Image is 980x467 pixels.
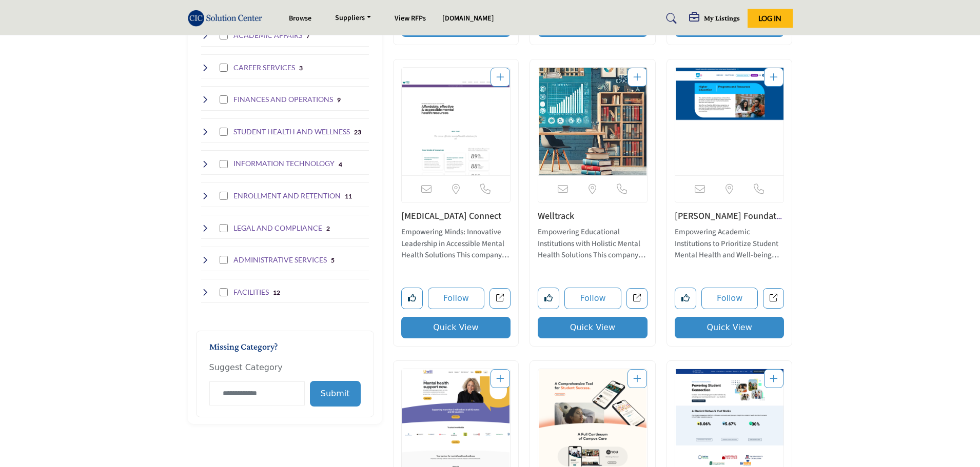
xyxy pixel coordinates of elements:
[337,96,341,104] b: 9
[496,373,504,385] a: Add To List
[538,288,559,309] button: Like listing
[233,158,335,169] h4: INFORMATION TECHNOLOGY: Technology infrastructure, software solutions, and digital transformation...
[345,191,352,200] div: 11 Results For ENROLLMENT AND RETENTION
[339,161,342,168] b: 4
[331,255,335,265] div: 5 Results For ADMINISTRATIVE SERVICES
[633,373,641,385] a: Add To List
[209,341,361,360] h2: Missing Category?
[233,223,322,233] h4: LEGAL AND COMPLIANCE: Regulatory compliance, risk management, and legal support services for educ...
[626,288,648,309] a: Open welltrack in new tab
[209,381,305,405] input: Category Name
[188,10,268,27] img: Site Logo
[395,13,426,24] a: View RFPs
[233,127,350,137] h4: STUDENT HEALTH AND WELLNESS: Mental health resources, medical services, and wellness program solu...
[339,159,342,169] div: 4 Results For INFORMATION TECHNOLOGY
[209,362,283,372] span: Suggest Category
[220,192,228,200] input: Select ENROLLMENT AND RETENTION checkbox
[299,65,303,72] b: 3
[538,227,648,261] p: Empowering Educational Institutions with Holistic Mental Health Solutions This company operates w...
[345,193,352,200] b: 11
[689,12,740,25] div: My Listings
[564,288,621,309] button: Follow
[220,256,228,264] input: Select ADMINISTRATIVE SERVICES checkbox
[538,211,648,222] h3: Welltrack
[220,128,228,136] input: Select STUDENT HEALTH AND WELLNESS checkbox
[675,317,785,338] button: Quick View
[402,68,511,175] a: Open Listing in new tab
[401,210,501,222] a: [MEDICAL_DATA] Connect
[233,94,333,105] h4: FINANCES AND OPERATIONS: Financial management, budgeting tools, and operational efficiency soluti...
[337,95,341,104] div: 9 Results For FINANCES AND OPERATIONS
[675,227,785,261] p: Empowering Academic Institutions to Prioritize Student Mental Health and Well-being This organiza...
[675,210,784,234] a: [PERSON_NAME] Foundation
[401,224,511,261] a: Empowering Minds: Innovative Leadership in Accessible Mental Health Solutions This company operat...
[442,13,494,24] a: [DOMAIN_NAME]
[401,227,511,261] p: Empowering Minds: Innovative Leadership in Accessible Mental Health Solutions This company operat...
[428,288,485,309] button: Follow
[496,71,504,84] a: Add To List
[331,257,335,264] b: 5
[273,288,280,297] div: 12 Results For FACILITIES
[763,288,784,309] a: Open jed-foundation in new tab
[233,191,341,201] h4: ENROLLMENT AND RETENTION: Student recruitment, enrollment management, and retention strategy solu...
[748,9,793,28] button: Log In
[675,224,785,261] a: Empowering Academic Institutions to Prioritize Student Mental Health and Well-being This organiza...
[401,211,511,222] h3: Tao Connect
[220,95,228,104] input: Select FINANCES AND OPERATIONS checkbox
[310,381,361,407] button: Submit
[770,71,778,84] a: Add To List
[770,373,778,385] a: Add To List
[328,11,378,26] a: Suppliers
[675,68,784,175] img: Jed Foundation
[402,68,511,175] img: Tao Connect
[758,14,781,23] span: Log In
[701,288,758,309] button: Follow
[233,63,295,73] h4: CAREER SERVICES: Career planning tools, job placement platforms, and professional development res...
[220,64,228,72] input: Select CAREER SERVICES checkbox
[289,13,311,24] a: Browse
[675,211,785,222] h3: Jed Foundation
[633,71,641,84] a: Add To List
[675,68,784,175] a: Open Listing in new tab
[538,210,574,222] a: Welltrack
[401,317,511,338] button: Quick View
[306,32,310,39] b: 7
[656,10,683,27] a: Search
[354,127,361,136] div: 23 Results For STUDENT HEALTH AND WELLNESS
[220,288,228,296] input: Select FACILITIES checkbox
[489,288,511,309] a: Open tao-connect in new tab
[233,255,327,265] h4: ADMINISTRATIVE SERVICES: Comprehensive administrative support systems and tools to streamline col...
[675,288,696,309] button: Like listing
[220,224,228,232] input: Select LEGAL AND COMPLIANCE checkbox
[233,287,269,297] h4: FACILITIES: Campus infrastructure, maintenance systems, and physical plant management solutions f...
[306,31,310,40] div: 7 Results For ACADEMIC AFFAIRS
[704,13,740,23] h5: My Listings
[354,129,361,136] b: 23
[326,225,330,232] b: 2
[401,288,423,309] button: Like listing
[220,31,228,39] input: Select ACADEMIC AFFAIRS checkbox
[326,224,330,233] div: 2 Results For LEGAL AND COMPLIANCE
[538,68,647,175] img: Welltrack
[299,63,303,72] div: 3 Results For CAREER SERVICES
[538,317,648,338] button: Quick View
[538,68,647,175] a: Open Listing in new tab
[220,160,228,168] input: Select INFORMATION TECHNOLOGY checkbox
[273,289,280,296] b: 12
[538,224,648,261] a: Empowering Educational Institutions with Holistic Mental Health Solutions This company operates w...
